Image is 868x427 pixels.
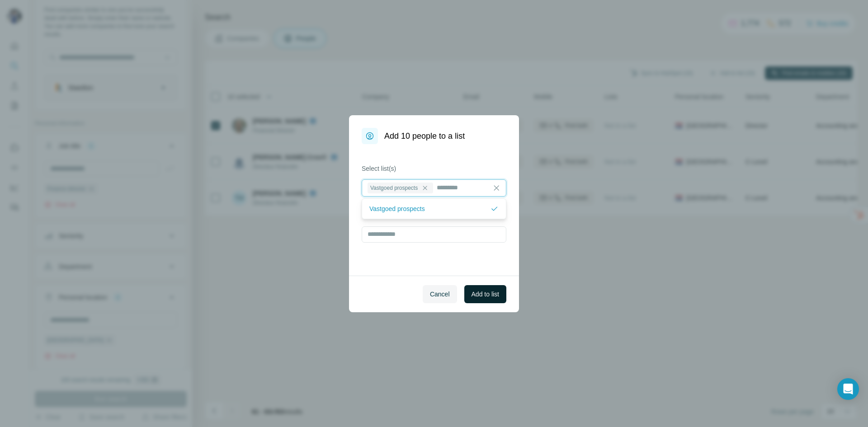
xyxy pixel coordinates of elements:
[472,290,499,299] span: Add to list
[423,285,457,303] button: Cancel
[369,204,425,213] p: Vastgoed prospects
[464,285,506,303] button: Add to list
[368,183,433,193] div: Vastgoed prospects
[430,290,450,299] span: Cancel
[837,378,859,400] div: Open Intercom Messenger
[362,164,506,173] label: Select list(s)
[384,130,465,142] h1: Add 10 people to a list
